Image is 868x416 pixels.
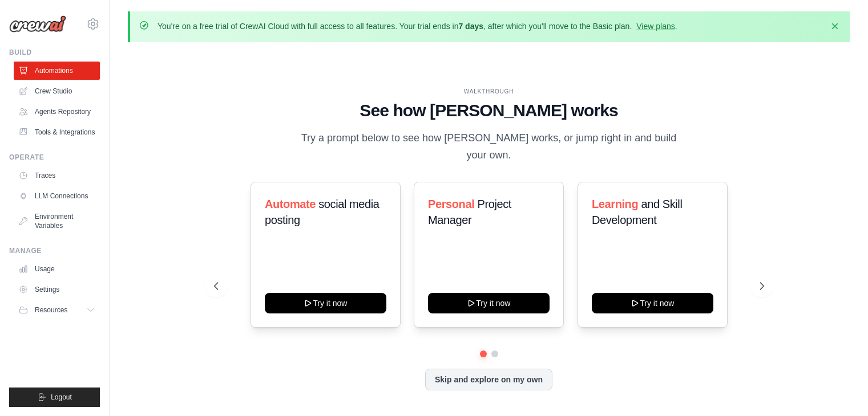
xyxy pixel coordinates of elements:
a: Agents Repository [14,103,100,121]
a: Usage [14,260,100,278]
span: and Skill Development [592,198,682,226]
span: social media posting [265,198,380,226]
a: Automations [14,62,100,80]
span: Personal [428,198,474,210]
div: WALKTHROUGH [214,87,764,96]
img: Logo [9,15,66,32]
a: LLM Connections [14,187,100,205]
button: Logout [9,388,100,407]
a: View plans [636,22,675,31]
a: Environment Variables [14,207,100,235]
button: Resources [14,301,100,319]
span: Logout [51,393,72,402]
div: Operate [9,153,100,162]
div: Build [9,48,100,57]
span: Learning [592,198,638,210]
span: Resources [35,305,67,315]
strong: 7 days [458,22,483,31]
span: Automate [265,198,316,210]
button: Try it now [428,293,550,313]
span: Project Manager [428,198,511,226]
p: Try a prompt below to see how [PERSON_NAME] works, or jump right in and build your own. [297,130,681,164]
a: Crew Studio [14,82,100,100]
a: Settings [14,280,100,299]
p: You're on a free trial of CrewAI Cloud with full access to all features. Your trial ends in , aft... [158,21,677,32]
h1: See how [PERSON_NAME] works [214,100,764,121]
button: Skip and explore on my own [425,369,552,390]
button: Try it now [265,293,386,313]
div: Manage [9,246,100,255]
a: Tools & Integrations [14,123,100,141]
a: Traces [14,166,100,185]
button: Try it now [592,293,713,313]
